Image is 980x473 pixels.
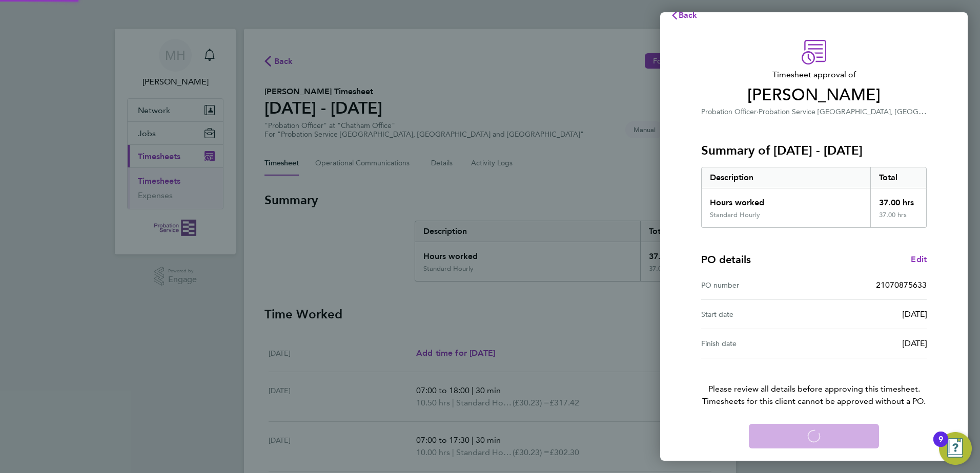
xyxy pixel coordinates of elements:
[701,85,927,105] span: [PERSON_NAME]
[702,188,870,211] div: Hours worked
[870,167,927,188] div: Total
[870,211,927,227] div: 37.00 hrs
[702,167,870,188] div: Description
[701,252,751,267] h4: PO details
[701,167,927,228] div: Summary of 25 - 31 Aug 2025
[701,279,814,291] div: PO number
[701,142,927,159] h3: Summary of [DATE] - [DATE]
[689,395,939,407] span: Timesheets for this client cannot be approved without a PO.
[757,107,759,116] span: ·
[876,280,927,290] span: 21070875633
[938,439,943,453] div: 9
[701,337,814,350] div: Finish date
[660,5,708,26] button: Back
[679,10,698,20] span: Back
[701,107,757,116] span: Probation Officer
[870,188,927,211] div: 37.00 hrs
[911,254,927,264] span: Edit
[701,308,814,320] div: Start date
[814,337,927,350] div: [DATE]
[689,358,939,407] p: Please review all details before approving this timesheet.
[814,308,927,320] div: [DATE]
[710,211,760,219] div: Standard Hourly
[701,69,927,81] span: Timesheet approval of
[911,253,927,266] a: Edit
[939,432,972,465] button: Open Resource Center, 9 new notifications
